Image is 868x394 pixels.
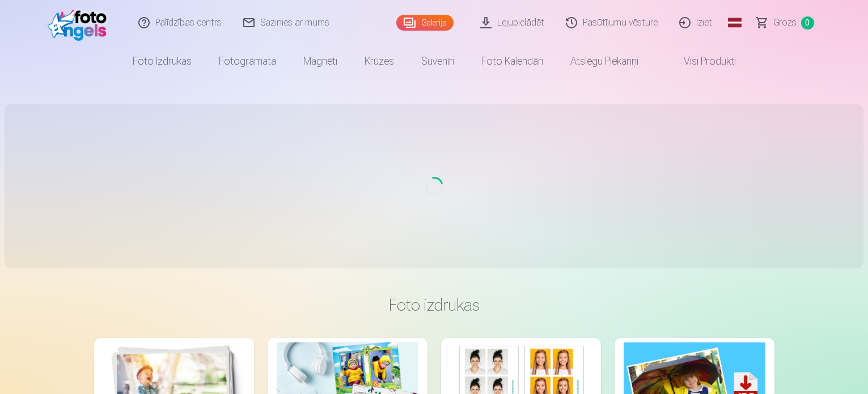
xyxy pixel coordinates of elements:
img: /fa1 [48,5,113,41]
a: Magnēti [290,45,351,77]
a: Visi produkti [652,45,750,77]
span: 0 [801,16,814,29]
a: Foto kalendāri [468,45,557,77]
a: Fotogrāmata [205,45,290,77]
a: Atslēgu piekariņi [557,45,652,77]
a: Krūzes [351,45,408,77]
a: Foto izdrukas [119,45,205,77]
span: Grozs [773,16,797,29]
a: Galerija [396,15,454,31]
a: Suvenīri [408,45,468,77]
h3: Foto izdrukas [103,295,765,315]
